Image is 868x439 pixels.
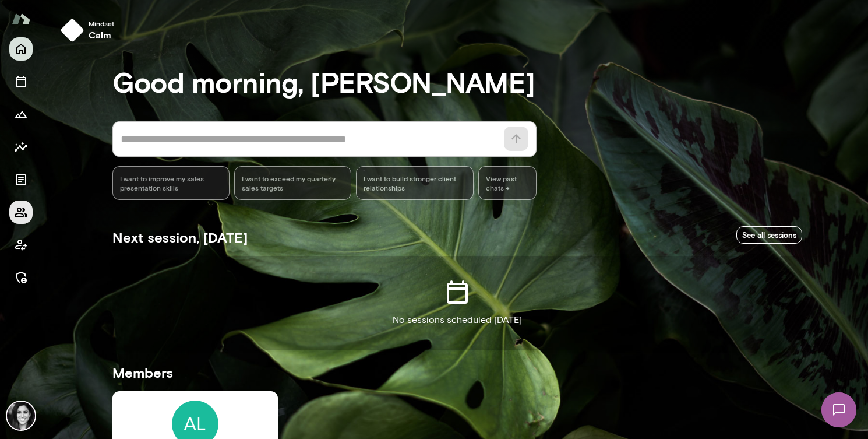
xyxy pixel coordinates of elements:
span: View past chats -> [478,166,537,200]
img: Mento [12,8,30,30]
a: See all sessions [736,226,802,244]
button: Mindsetcalm [56,14,124,47]
button: Insights [9,135,33,159]
h5: Members [112,363,802,382]
span: I want to exceed my quarterly sales targets [242,174,344,192]
h6: calm [89,28,114,42]
div: I want to build stronger client relationships [356,166,473,200]
button: Client app [9,233,33,257]
span: I want to improve my sales presentation skills [120,174,222,192]
button: Documents [9,168,33,191]
button: Sessions [9,70,33,93]
button: Manage [9,266,33,289]
img: mindset [61,19,84,42]
div: I want to improve my sales presentation skills [112,166,230,200]
div: I want to exceed my quarterly sales targets [234,166,351,200]
p: No sessions scheduled [DATE] [393,313,522,327]
button: Members [9,201,33,224]
h5: Next session, [DATE] [112,228,248,247]
span: Mindset [89,19,114,28]
button: Growth Plan [9,103,33,126]
button: Home [9,37,33,61]
h3: Good morning, [PERSON_NAME] [112,65,802,98]
img: Jamie Albers [7,402,35,430]
span: I want to build stronger client relationships [364,174,465,192]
